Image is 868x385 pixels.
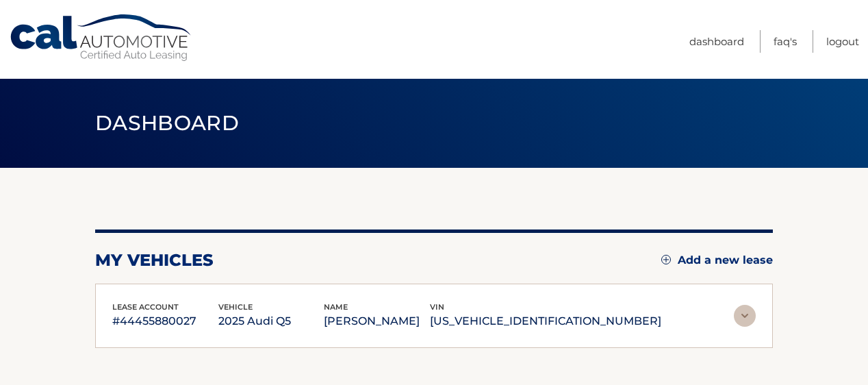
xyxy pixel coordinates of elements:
p: [US_VEHICLE_IDENTIFICATION_NUMBER] [430,312,661,331]
span: vehicle [218,302,253,312]
h2: my vehicles [95,250,214,271]
img: accordion-rest.svg [734,305,756,327]
a: Add a new lease [661,253,773,267]
a: Logout [826,30,859,53]
img: add.svg [661,255,671,264]
a: Dashboard [689,30,744,53]
p: [PERSON_NAME] [324,312,430,331]
a: FAQ's [774,30,797,53]
p: 2025 Audi Q5 [218,312,324,331]
span: lease account [112,302,179,312]
span: Dashboard [95,110,239,136]
span: vin [430,302,444,312]
p: #44455880027 [112,312,218,331]
a: Cal Automotive [9,14,194,62]
span: name [324,302,348,312]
